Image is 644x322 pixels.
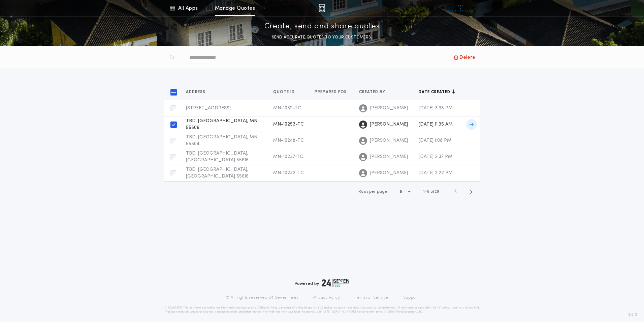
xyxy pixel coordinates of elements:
[370,105,408,112] span: [PERSON_NAME]
[419,170,453,176] span: [DATE] 2:22 PM
[419,138,451,143] span: [DATE] 1:08 PM
[355,295,388,300] a: Terms of Service
[186,106,231,111] span: [STREET_ADDRESS]
[226,295,298,300] p: © All rights reserved. 24|Seven Fees
[419,122,453,127] span: [DATE] 11:35 AM
[370,154,408,160] span: [PERSON_NAME]
[400,186,413,197] button: 5
[273,89,296,95] span: Quote ID
[449,51,480,63] button: Delete
[323,311,356,313] a: [URL][DOMAIN_NAME]
[273,154,303,159] span: MN-10237-TC
[430,189,439,195] span: of 29
[295,279,349,287] div: Powered by
[423,190,425,194] span: 1
[273,138,304,143] span: MN-10248-TC
[264,21,380,32] p: Create, send and share quotes
[403,295,418,300] a: Support
[419,106,453,111] span: [DATE] 3:38 PM
[186,167,249,179] span: TBD, [GEOGRAPHIC_DATA], [GEOGRAPHIC_DATA] 55616
[370,170,408,177] span: [PERSON_NAME]
[427,190,429,194] span: 5
[186,135,257,146] span: TBD, [GEOGRAPHIC_DATA], MN 55804
[448,5,473,11] img: vs-icon
[313,295,340,300] a: Privacy Policy
[628,312,637,318] span: 3.8.0
[273,106,301,111] span: MN-10311-TC
[419,89,455,96] button: Date created
[370,121,408,128] span: [PERSON_NAME]
[186,151,249,163] span: TBD, [GEOGRAPHIC_DATA], [GEOGRAPHIC_DATA] 55616
[419,89,452,95] span: Date created
[186,118,257,130] span: TBD, [GEOGRAPHIC_DATA], MN 55806
[186,89,207,95] span: Address
[164,306,480,314] p: DISCLAIMER: This estimate is provided for informational purposes only. 24|Seven Fees, a product o...
[319,4,325,12] img: img
[459,53,475,61] span: Delete
[419,154,452,159] span: [DATE] 2:37 PM
[186,89,211,96] button: Address
[358,190,388,194] span: Rows per page:
[359,89,387,95] span: Created by
[273,170,304,176] span: MN-10232-TC
[272,34,372,41] p: SEND ACCURATE QUOTES TO YOUR CUSTOMERS.
[322,279,349,287] img: logo
[315,89,348,95] span: Prepared for
[273,89,300,96] button: Quote ID
[400,188,402,195] h1: 5
[273,122,304,127] span: MN-10253-TC
[359,89,390,96] button: Created by
[370,137,408,144] span: [PERSON_NAME]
